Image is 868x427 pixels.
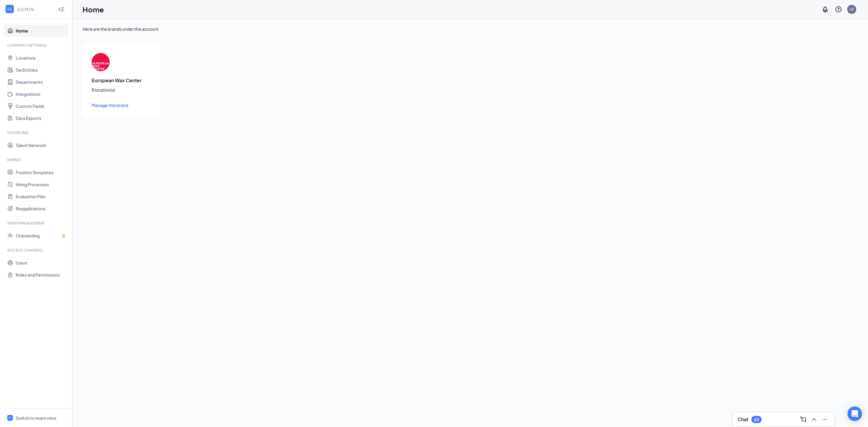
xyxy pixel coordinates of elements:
[809,415,819,424] button: ChevronUp
[754,417,759,422] div: 63
[58,6,64,12] svg: Collapse
[7,157,66,162] div: Hiring
[16,269,67,281] a: Roles and Permissions
[7,248,66,253] div: Access control
[83,4,104,14] h1: Home
[835,6,842,13] svg: QuestionInfo
[16,203,67,215] a: Reapplications
[848,407,862,421] div: Open Intercom Messenger
[737,416,748,423] h3: Chat
[16,257,67,269] a: Users
[16,415,56,421] div: Switch to team view
[16,25,67,37] a: Home
[8,416,12,420] svg: WorkstreamLogo
[92,87,152,93] div: 8 location(s)
[821,416,829,423] svg: Minimize
[92,102,128,108] span: Manage this brand
[16,64,67,76] a: Tax Entities
[7,130,66,135] div: Sourcing
[92,53,110,71] img: European Wax Center logo
[16,52,67,64] a: Locations
[92,102,152,108] a: Manage this brand
[16,88,67,100] a: Integrations
[820,415,830,424] button: Minimize
[17,6,53,12] div: ADMIN
[16,230,67,242] a: OnboardingCrown
[798,415,808,424] button: ComposeMessage
[16,178,67,190] a: Hiring Processes
[800,416,807,423] svg: ComposeMessage
[850,7,854,12] div: LS
[92,77,152,84] h3: European Wax Center
[83,26,858,32] div: Here are the brands under this account.
[16,190,67,203] a: Evaluation Plan
[7,43,66,48] div: Company Settings
[16,112,67,124] a: Data Exports
[7,6,13,12] svg: WorkstreamLogo
[16,166,67,178] a: Position Templates
[16,76,67,88] a: Departments
[7,221,66,226] div: Team Management
[810,416,818,423] svg: ChevronUp
[16,100,67,112] a: Custom Fields
[16,139,67,151] a: Talent Network
[822,6,829,13] svg: Notifications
